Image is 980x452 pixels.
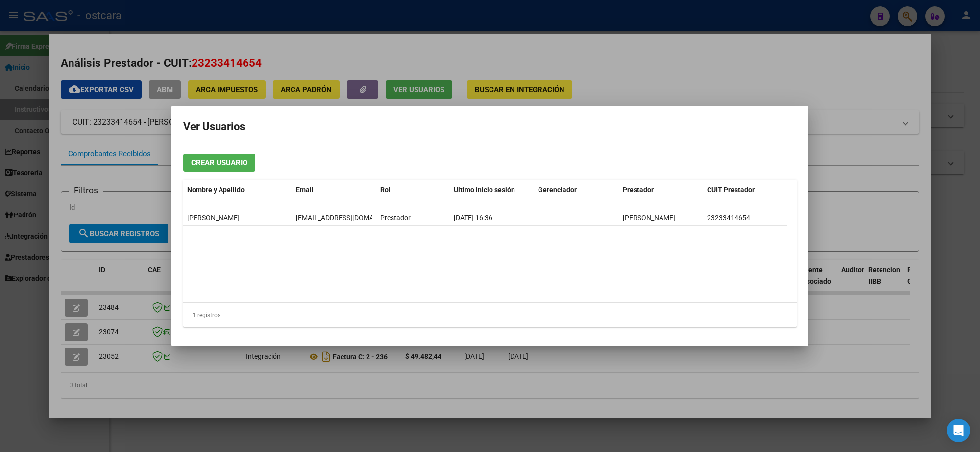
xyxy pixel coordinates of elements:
[703,180,787,201] datatable-header-cell: CUIT Prestador
[187,186,245,194] span: Nombre y Apellido
[380,186,391,194] span: Rol
[191,159,247,167] span: Crear Usuario
[380,214,411,222] span: Prestador
[183,303,797,327] div: 1 registros
[619,180,703,201] datatable-header-cell: Prestador
[707,214,750,222] span: 23233414654
[534,180,618,201] datatable-header-cell: Gerenciador
[376,180,450,201] datatable-header-cell: Rol
[623,186,654,194] span: Prestador
[623,214,675,222] span: [PERSON_NAME]
[183,154,255,172] button: Crear Usuario
[296,186,314,194] span: Email
[183,180,292,201] datatable-header-cell: Nombre y Apellido
[947,419,970,442] div: Open Intercom Messenger
[450,180,534,201] datatable-header-cell: Ultimo inicio sesión
[187,214,240,222] span: [PERSON_NAME]
[538,186,577,194] span: Gerenciador
[183,117,797,136] h2: Ver Usuarios
[296,214,405,222] span: marimessina2006@yahoo.com.ar
[454,186,515,194] span: Ultimo inicio sesión
[707,186,755,194] span: CUIT Prestador
[454,214,492,222] span: [DATE] 16:36
[292,180,376,201] datatable-header-cell: Email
